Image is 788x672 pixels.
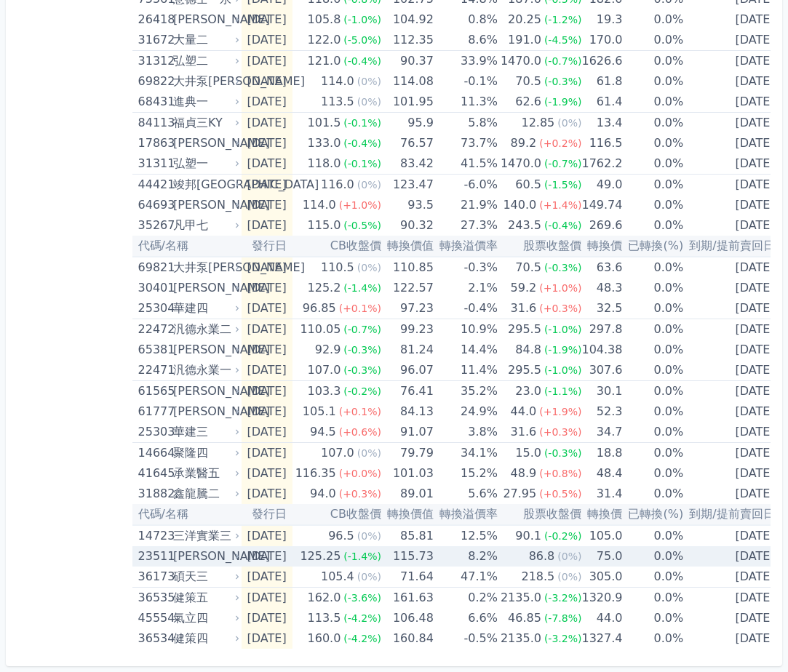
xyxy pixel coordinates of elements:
div: 107.0 [318,443,357,463]
div: 70.5 [512,257,544,278]
td: [DATE] [242,381,292,402]
div: 295.5 [505,360,544,380]
th: 轉換價 [581,504,622,525]
div: 27.95 [500,484,539,504]
span: (-0.4%) [343,137,381,149]
span: (+0.5%) [539,488,581,500]
td: 99.23 [381,319,434,340]
div: 30401 [138,278,170,298]
td: 61.8 [581,71,622,92]
td: -0.3% [434,257,498,278]
div: 96.85 [300,298,339,319]
span: (-0.7%) [544,158,582,169]
div: 華建四 [173,298,236,319]
div: 31311 [138,153,170,174]
td: 0.0% [622,463,683,484]
td: 12.5% [434,525,498,546]
div: 汎德永業二 [173,319,236,340]
th: 發行日 [242,504,292,525]
td: 76.57 [381,133,434,153]
div: 大井泵[PERSON_NAME] [173,257,236,278]
td: -0.1% [434,71,498,92]
td: 0.0% [622,9,683,30]
div: 31.6 [508,422,540,442]
td: 35.2% [434,381,498,402]
div: 105.8 [305,9,344,30]
div: 25303 [138,422,170,442]
span: (-0.3%) [544,76,582,87]
th: 轉換價 [581,236,622,257]
th: 已轉換(%) [622,236,683,257]
span: (-0.7%) [544,55,582,67]
div: 114.0 [300,195,339,215]
td: [DATE] [242,319,292,340]
div: 65381 [138,340,170,360]
div: 44421 [138,175,170,195]
div: 鑫龍騰二 [173,484,236,504]
td: [DATE] [242,92,292,113]
td: 0.0% [622,153,683,175]
span: (+1.4%) [539,199,581,211]
td: [DATE] [242,133,292,153]
td: [DATE] [242,113,292,134]
span: (+0.0%) [339,468,381,479]
span: (0%) [357,179,381,191]
span: (-1.9%) [544,96,582,108]
div: 61565 [138,381,170,401]
td: [DATE] [242,401,292,422]
div: 31672 [138,30,170,50]
div: 福貞三KY [173,113,236,133]
td: 34.7 [581,422,622,443]
td: 0.0% [622,113,683,134]
td: [DATE] [242,360,292,381]
td: [DATE] [683,278,780,298]
div: 60.5 [512,175,544,195]
th: 轉換溢價率 [434,236,498,257]
td: [DATE] [683,401,780,422]
span: (+0.8%) [539,468,581,479]
span: (+0.3%) [339,488,381,500]
span: (-5.0%) [343,34,381,46]
td: 1626.6 [581,51,622,72]
div: 68431 [138,92,170,112]
td: 79.79 [381,443,434,464]
td: [DATE] [683,360,780,381]
td: [DATE] [242,257,292,278]
td: 27.3% [434,215,498,236]
td: 0.0% [622,30,683,51]
td: 0.0% [622,51,683,72]
td: 31.4 [581,484,622,504]
div: 凡甲七 [173,215,236,236]
div: 105.1 [300,401,339,422]
div: 承業醫五 [173,463,236,484]
td: 0.0% [622,360,683,381]
td: 48.3 [581,278,622,298]
td: 13.4 [581,113,622,134]
td: [DATE] [683,484,780,504]
td: 3.8% [434,422,498,443]
td: 19.3 [581,9,622,30]
th: CB收盤價 [292,504,381,525]
td: 5.6% [434,484,498,504]
td: [DATE] [683,133,780,153]
td: 8.6% [434,30,498,51]
span: (+0.6%) [339,426,381,438]
td: -0.4% [434,298,498,319]
td: 0.0% [622,422,683,443]
div: 116.35 [292,463,339,484]
div: [PERSON_NAME] [173,195,236,215]
th: 股票收盤價 [498,504,582,525]
td: 83.42 [381,153,434,175]
div: 17863 [138,133,170,153]
span: (0%) [557,117,581,129]
td: [DATE] [683,175,780,196]
td: 0.0% [622,443,683,464]
div: 64693 [138,195,170,215]
td: [DATE] [683,257,780,278]
span: (-0.4%) [343,55,381,67]
td: 104.92 [381,9,434,30]
td: 112.35 [381,30,434,51]
td: 0.0% [622,92,683,113]
div: 115.0 [305,215,344,236]
td: [DATE] [242,71,292,92]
